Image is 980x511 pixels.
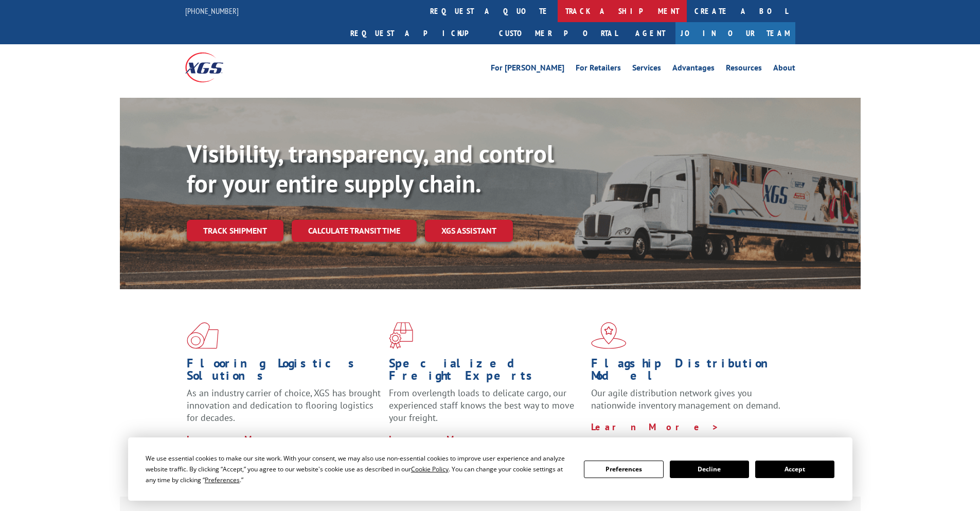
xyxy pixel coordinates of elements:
a: Agent [625,22,675,44]
a: Join Our Team [675,22,795,44]
a: XGS ASSISTANT [425,220,513,242]
a: Learn More > [591,421,719,433]
h1: Specialized Freight Experts [389,357,583,387]
a: Resources [726,64,762,75]
img: xgs-icon-flagship-distribution-model-red [591,322,627,349]
h1: Flooring Logistics Solutions [187,357,381,387]
h1: Flagship Distribution Model [591,357,786,387]
div: We use essential cookies to make our site work. With your consent, we may also use non-essential ... [146,453,572,485]
button: Decline [670,461,749,478]
span: Cookie Policy [411,465,449,473]
button: Accept [755,461,834,478]
span: As an industry carrier of choice, XGS has brought innovation and dedication to flooring logistics... [187,387,381,424]
a: For Retailers [576,64,621,75]
b: Visibility, transparency, and control for your entire supply chain. [187,137,554,199]
a: Learn More > [187,433,315,445]
a: Services [632,64,661,75]
img: xgs-icon-focused-on-flooring-red [389,322,413,349]
a: Request a pickup [343,22,491,44]
div: Cookie Consent Prompt [128,437,852,501]
a: Advantages [672,64,715,75]
a: [PHONE_NUMBER] [185,6,239,16]
a: Track shipment [187,220,283,241]
p: From overlength loads to delicate cargo, our experienced staff knows the best way to move your fr... [389,387,583,433]
a: Calculate transit time [292,220,417,242]
img: xgs-icon-total-supply-chain-intelligence-red [187,322,219,349]
a: About [773,64,795,75]
span: Preferences [205,475,240,484]
button: Preferences [584,461,663,478]
a: For [PERSON_NAME] [491,64,564,75]
a: Learn More > [389,433,517,445]
a: Customer Portal [491,22,625,44]
span: Our agile distribution network gives you nationwide inventory management on demand. [591,387,780,411]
